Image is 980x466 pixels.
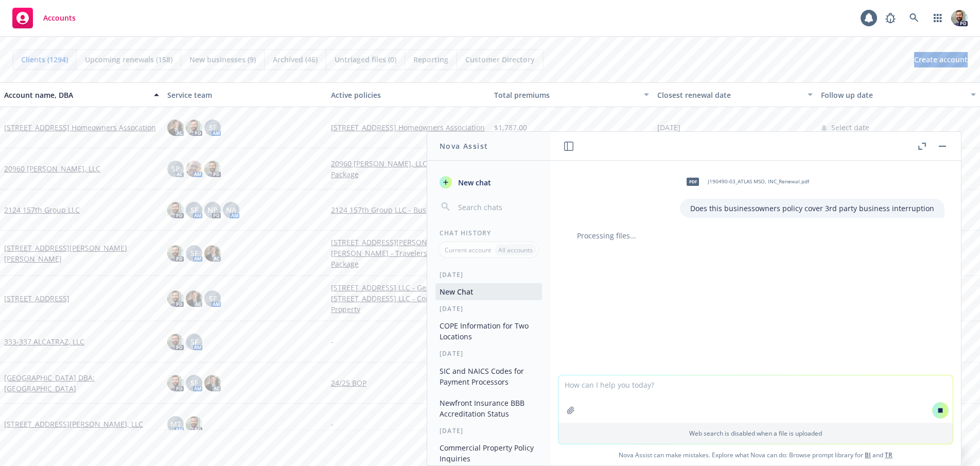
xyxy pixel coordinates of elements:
span: Clients (1294) [21,54,68,65]
img: photo [167,290,184,307]
div: Processing files... [567,230,944,241]
img: photo [167,202,184,218]
span: - [331,419,334,429]
a: [STREET_ADDRESS] Homeowners Association [331,122,486,133]
img: photo [951,10,968,26]
span: NA [226,204,236,215]
span: SP [171,163,180,174]
button: Service team [163,82,326,107]
img: photo [167,375,184,391]
p: Does this businessowners policy cover 3rd party business interruption [690,203,934,214]
button: New chat [435,173,542,192]
a: BI [865,451,871,459]
a: 20960 [PERSON_NAME], LLC [4,163,100,174]
button: SIC and NAICS Codes for Payment Processors [435,363,542,390]
span: Accounts [43,14,76,22]
img: photo [186,416,202,433]
span: - [331,336,334,347]
div: Service team [167,90,322,100]
a: 24/25 BOP [331,377,486,388]
a: Report a Bug [880,8,901,28]
a: [STREET_ADDRESS] LLC - General Liability [331,282,486,293]
p: Web search is disabled when a file is uploaded [565,429,947,438]
div: Account name, DBA [4,90,148,100]
div: Follow up date [821,90,965,100]
span: SF [190,248,198,258]
span: pdf [687,178,699,185]
span: NP [207,204,218,215]
span: New businesses (9) [189,54,256,65]
div: [DATE] [427,426,550,435]
button: Newfront Insurance BBB Accreditation Status [435,394,542,422]
span: [DATE] [657,122,680,133]
img: photo [204,245,221,262]
span: Nova Assist can make mistakes. Explore what Nova can do: Browse prompt library for and [554,444,957,465]
span: $1,787.00 [494,122,527,133]
input: Search chats [456,200,538,214]
button: New Chat [435,283,542,300]
div: Chat History [427,229,550,237]
img: photo [167,119,184,136]
button: Active policies [327,82,490,107]
span: Archived (46) [273,54,318,65]
span: SF [190,204,198,215]
a: 333-337 ALCATRAZ, LLC [4,336,84,347]
span: Upcoming renewals (158) [85,54,172,65]
button: COPE Information for Two Locations [435,317,542,345]
span: SF [209,293,217,304]
img: photo [204,375,221,391]
div: Closest renewal date [657,90,801,100]
div: pdfJ190490-03_ATLAS MSO, INC_Renewal.pdf [680,169,811,195]
div: Total premiums [494,90,638,100]
img: photo [186,161,202,177]
a: [GEOGRAPHIC_DATA] DBA: [GEOGRAPHIC_DATA] [4,372,159,394]
a: Accounts [8,4,80,32]
span: SF [209,122,217,133]
a: Search [904,8,924,28]
p: Current account [445,246,491,254]
img: photo [204,161,221,177]
div: Active policies [331,90,486,100]
a: Switch app [927,8,948,28]
a: Create account [914,52,968,67]
span: MT [170,419,181,429]
img: photo [186,119,202,136]
a: [STREET_ADDRESS][PERSON_NAME], LLC [4,419,143,429]
img: photo [167,334,184,350]
a: 2124 157th Group LLC [4,204,80,215]
a: [STREET_ADDRESS][PERSON_NAME][PERSON_NAME] [4,243,159,264]
span: Select date [831,122,869,133]
button: Total premiums [490,82,653,107]
h1: Nova Assist [440,141,488,151]
button: Closest renewal date [653,82,816,107]
div: [DATE] [427,270,550,279]
img: photo [167,245,184,262]
button: Follow up date [817,82,980,107]
span: Customer Directory [465,54,535,65]
span: Create account [914,50,968,70]
img: photo [186,290,202,307]
a: [STREET_ADDRESS][PERSON_NAME] [PERSON_NAME] - Travelers Commercial Package [331,237,486,269]
span: New chat [456,177,491,188]
span: SF [190,336,198,347]
div: [DATE] [427,304,550,313]
a: 2124 157th Group LLC - Business Owners [331,204,486,215]
a: [STREET_ADDRESS] Homeowners Assocation [4,122,156,133]
p: All accounts [498,246,533,254]
span: J190490-03_ATLAS MSO, INC_Renewal.pdf [708,178,809,185]
span: SF [190,377,198,388]
a: [STREET_ADDRESS] LLC - Commercial Property [331,293,486,315]
a: [STREET_ADDRESS] [4,293,69,304]
a: 20960 [PERSON_NAME], LLC - Commercial Package [331,158,486,180]
span: Untriaged files (0) [335,54,396,65]
span: Reporting [413,54,448,65]
a: TR [885,451,892,459]
div: [DATE] [427,349,550,358]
